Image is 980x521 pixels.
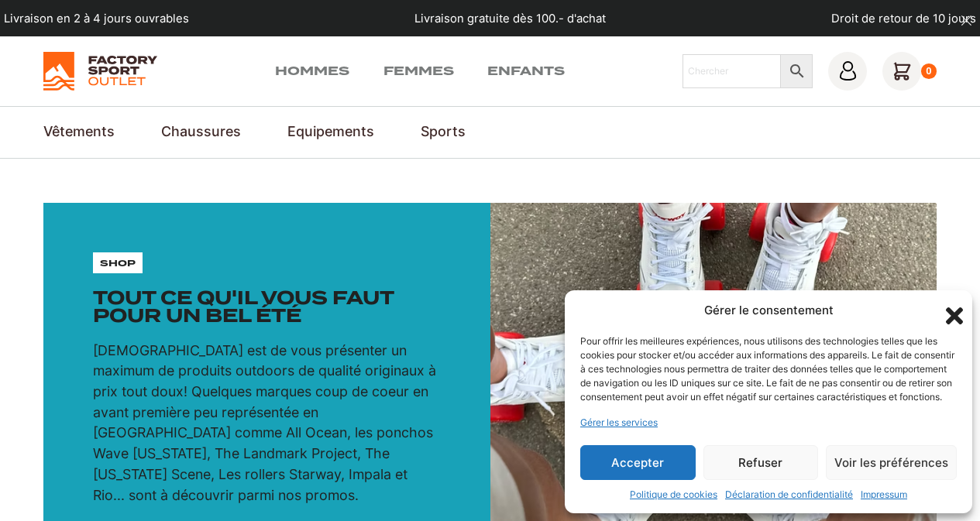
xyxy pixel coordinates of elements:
a: Enfants [487,62,565,81]
img: Factory Sport Outlet [43,52,157,91]
a: Vêtements [43,122,115,142]
button: Accepter [580,445,696,480]
a: Chaussures [161,122,241,142]
div: Gérer le consentement [704,302,834,320]
p: shop [100,256,136,270]
a: Sports [421,122,466,142]
a: Gérer les services [580,416,658,430]
p: Droit de retour de 10 jours [831,10,976,27]
p: Livraison en 2 à 4 jours ouvrables [4,10,189,27]
p: Livraison gratuite dès 100.- d'achat [414,10,606,27]
button: Voir les préférences [826,445,957,480]
input: Chercher [683,54,781,88]
a: Equipements [287,122,374,142]
a: Déclaration de confidentialité [725,488,853,502]
a: Politique de cookies [630,488,717,502]
div: Pour offrir les meilleures expériences, nous utilisons des technologies telles que les cookies po... [580,334,955,404]
a: Femmes [383,62,454,81]
p: [DEMOGRAPHIC_DATA] est de vous présenter un maximum de produits outdoors de qualité originaux à p... [93,341,439,506]
button: Refuser [703,445,819,480]
a: Hommes [275,62,349,81]
h1: Tout ce qu'il vous faut pour un bel été [93,289,439,325]
div: 0 [921,63,937,79]
a: Impressum [861,488,907,502]
button: dismiss [953,8,980,35]
div: Fermer la boîte de dialogue [941,303,957,318]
